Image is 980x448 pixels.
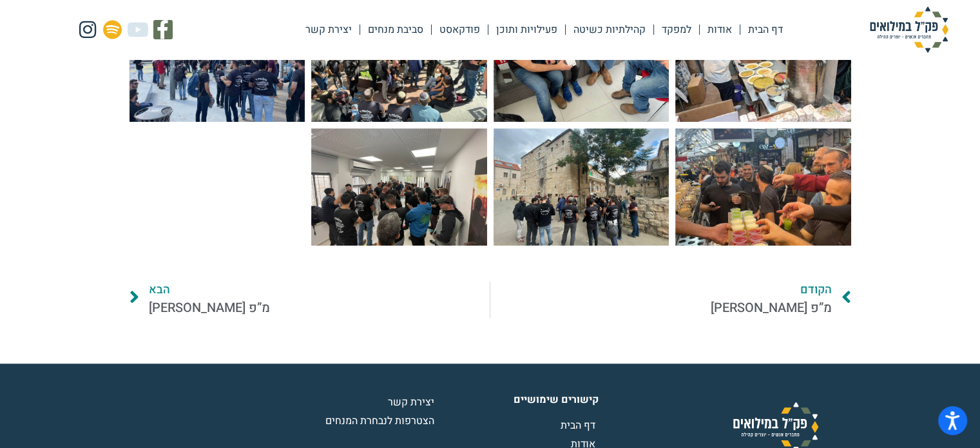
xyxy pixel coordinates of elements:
[388,394,437,410] span: יצירת קשר
[298,15,791,44] nav: Menu
[566,15,653,44] a: קהילתיות כשיטה
[488,15,565,44] a: פעילויות ותוכן
[654,15,699,44] a: למפקד
[360,15,431,44] a: סביבת מנחים
[130,281,490,318] a: הבאמ”פ [PERSON_NAME]
[149,298,270,318] span: מ”פ [PERSON_NAME]
[490,281,851,318] a: הקודםמ”פ [PERSON_NAME]
[740,15,791,44] a: דף הבית
[437,418,599,433] a: דף הבית
[514,392,599,407] b: קישורים שימושיים
[298,15,360,44] a: יצירת קשר
[149,281,270,298] span: הבא
[325,413,437,429] span: הצטרפות לנבחרת המנחים
[432,15,488,44] a: פודקאסט
[711,281,832,298] span: הקודם
[700,15,740,44] a: אודות
[276,413,437,429] a: הצטרפות לנבחרת המנחים
[276,394,437,410] a: יצירת קשר
[711,298,832,318] span: מ”פ [PERSON_NAME]
[845,6,974,53] img: פק"ל
[561,418,599,433] span: דף הבית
